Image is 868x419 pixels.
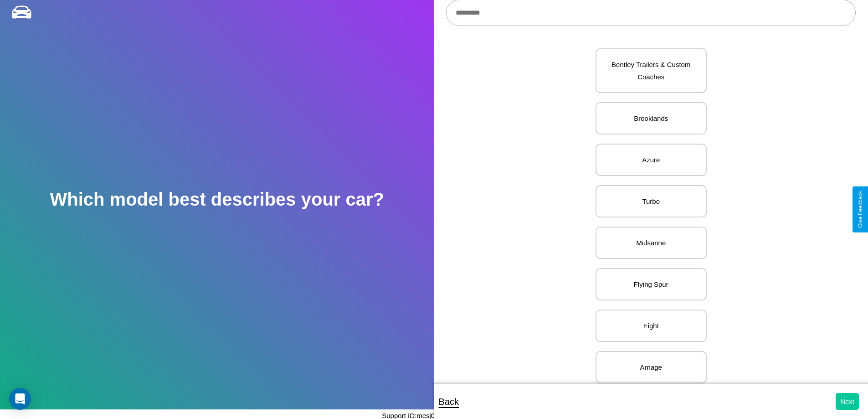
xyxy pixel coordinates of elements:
p: Turbo [606,195,697,207]
p: Flying Spur [606,278,697,290]
div: Open Intercom Messenger [9,388,31,410]
p: Bentley Trailers & Custom Coaches [606,58,697,83]
button: Next [836,393,859,410]
p: Arnage [606,361,697,373]
p: Mulsanne [606,237,697,249]
h2: Which model best describes your car? [50,189,384,210]
div: Give Feedback [857,191,863,228]
p: Back [439,393,459,410]
p: Azure [606,154,697,166]
p: Eight [606,320,697,332]
p: Brooklands [606,112,697,124]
